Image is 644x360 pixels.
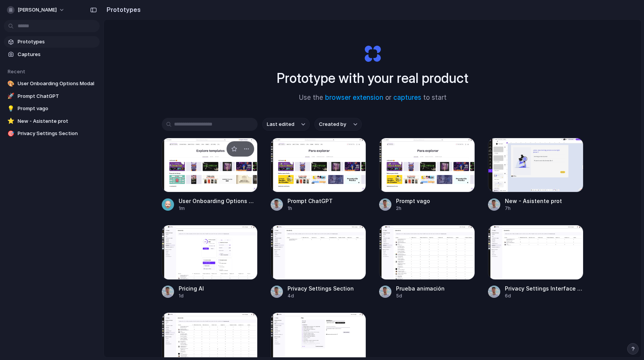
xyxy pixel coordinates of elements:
[4,49,100,60] a: Captures
[505,284,584,292] span: Privacy Settings Interface Update
[18,105,97,112] span: Prompt vago
[4,78,100,89] a: 🎨User Onboarding Options Modal
[4,36,100,48] a: Prototypes
[314,118,362,131] button: Created by
[18,80,97,88] span: User Onboarding Options Modal
[18,117,97,125] span: New - Asistente prot
[287,205,366,212] div: 1h
[179,284,258,292] span: Pricing AI
[4,128,100,139] a: 🎯Privacy Settings Section
[7,80,15,88] div: 🎨
[262,118,310,131] button: Last edited
[8,68,25,74] span: Recent
[7,92,15,100] div: 🚀
[379,225,475,299] a: Prueba animaciónPrueba animación5d
[393,94,421,101] a: captures
[179,292,258,299] div: 1d
[325,94,383,101] a: browser extension
[287,284,366,292] span: Privacy Settings Section
[179,197,258,205] span: User Onboarding Options Modal
[4,103,100,114] a: 💡Prompt vago
[319,121,346,128] span: Created by
[18,6,57,14] span: [PERSON_NAME]
[162,225,258,299] a: Pricing AIPricing AI1d
[18,130,97,137] span: Privacy Settings Section
[277,68,468,88] h1: Prototype with your real product
[396,197,475,205] span: Prompt vago
[7,117,15,125] div: ⭐
[488,225,584,299] a: Privacy Settings Interface UpdatePrivacy Settings Interface Update6d
[4,91,100,102] a: 🚀Prompt ChatGPT
[271,225,366,299] a: Privacy Settings SectionPrivacy Settings Section4d
[7,130,15,137] div: 🎯
[18,38,97,46] span: Prototypes
[103,5,141,14] h2: Prototypes
[287,197,366,205] span: Prompt ChatGPT
[271,138,366,212] a: Prompt ChatGPTPrompt ChatGPT1h
[7,105,15,112] div: 💡
[488,138,584,212] a: New - Asistente protNew - Asistente prot7h
[505,292,584,299] div: 6d
[179,205,258,212] div: 1m
[267,121,294,128] span: Last edited
[396,292,475,299] div: 5d
[505,205,584,212] div: 7h
[299,93,447,103] span: Use the or to start
[162,138,258,212] a: User Onboarding Options ModalUser Onboarding Options Modal1m
[18,92,97,100] span: Prompt ChatGPT
[4,4,69,16] button: [PERSON_NAME]
[396,205,475,212] div: 2h
[287,292,366,299] div: 4d
[4,116,100,127] a: ⭐New - Asistente prot
[379,138,475,212] a: Prompt vagoPrompt vago2h
[505,197,584,205] span: New - Asistente prot
[18,51,97,58] span: Captures
[396,284,475,292] span: Prueba animación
